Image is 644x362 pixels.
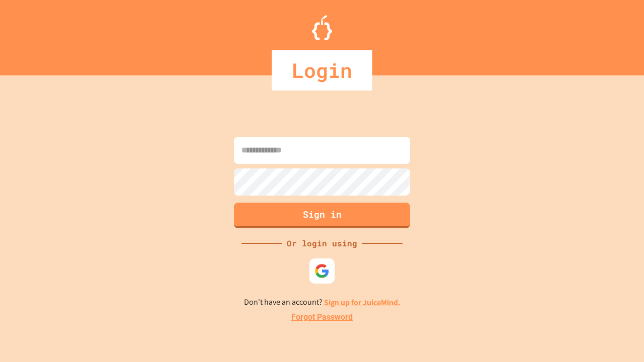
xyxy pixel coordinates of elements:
[291,311,353,323] a: Forgot Password
[324,297,400,308] a: Sign up for JuiceMind.
[244,296,400,309] p: Don't have an account?
[272,50,372,90] div: Login
[312,15,332,40] img: Logo.svg
[282,237,362,249] div: Or login using
[314,263,330,279] img: google-icon.svg
[234,203,410,228] button: Sign in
